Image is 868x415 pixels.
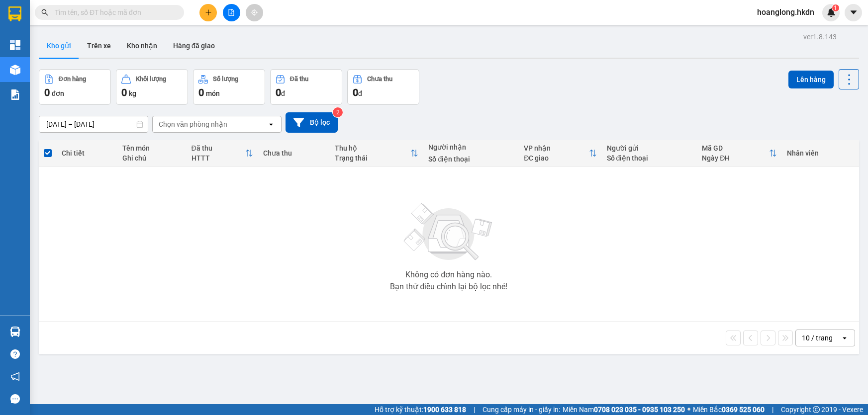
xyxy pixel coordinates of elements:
span: Hỗ trợ kỹ thuật: [375,404,466,415]
button: Số lượng0món [193,69,265,105]
span: 0 [353,86,358,98]
span: | [474,404,475,415]
span: đ [358,89,362,97]
svg: open [841,334,849,342]
span: 0 [198,86,204,98]
strong: 0369 525 060 [722,406,765,414]
div: VP nhận [524,144,588,152]
button: file-add [223,4,240,21]
button: Kho gửi [39,34,79,58]
span: kg [129,89,136,97]
div: Số điện thoại [607,154,692,162]
button: Hàng đã giao [165,34,223,58]
span: aim [251,9,258,16]
sup: 2 [333,107,343,117]
img: icon-new-feature [827,8,836,17]
button: Lên hàng [788,71,834,88]
div: Chọn văn phòng nhận [159,119,227,129]
div: Ghi chú [122,154,182,162]
span: hoanglong.hkdn [749,6,822,18]
div: Nhân viên [787,149,854,157]
span: 0 [276,86,281,98]
div: HTTT [192,154,245,162]
span: Miền Nam [563,404,685,415]
div: Mã GD [702,144,769,152]
th: Toggle SortBy [330,140,423,166]
span: 0 [44,86,50,98]
button: Đơn hàng0đơn [39,69,111,105]
div: Chưa thu [263,149,325,157]
span: Cung cấp máy in - giấy in: [482,404,560,415]
th: Toggle SortBy [519,140,601,166]
div: Đơn hàng [59,76,86,83]
span: đơn [52,89,64,97]
span: caret-down [849,8,858,17]
img: solution-icon [10,89,20,100]
span: question-circle [10,349,20,359]
span: 1 [834,4,837,11]
span: | [772,404,773,415]
button: plus [199,4,217,21]
sup: 1 [832,4,839,11]
th: Toggle SortBy [697,140,781,166]
div: Chi tiết [62,149,112,157]
img: logo-vxr [8,6,21,21]
div: Người gửi [607,144,692,152]
img: svg+xml;base64,PHN2ZyBjbGFzcz0ibGlzdC1wbHVnX19zdmciIHhtbG5zPSJodHRwOi8vd3d3LnczLm9yZy8yMDAwL3N2Zy... [399,197,498,267]
div: Đã thu [192,144,245,152]
span: ⚪️ [687,408,690,412]
div: Thu hộ [335,144,410,152]
span: search [41,9,48,16]
span: món [206,89,220,97]
div: Bạn thử điều chỉnh lại bộ lọc nhé! [390,283,507,291]
img: warehouse-icon [10,327,20,337]
div: Người nhận [428,143,514,151]
div: Ngày ĐH [702,154,769,162]
input: Tìm tên, số ĐT hoặc mã đơn [55,7,172,18]
button: aim [246,4,263,21]
span: đ [281,89,285,97]
th: Toggle SortBy [187,140,258,166]
img: dashboard-icon [10,40,20,50]
div: Trạng thái [335,154,410,162]
svg: open [267,120,275,128]
div: Số điện thoại [428,155,514,163]
div: Khối lượng [136,76,166,83]
button: Bộ lọc [286,112,338,133]
span: notification [10,372,20,381]
button: Trên xe [79,34,119,58]
div: Chưa thu [367,76,392,83]
div: 10 / trang [802,333,833,343]
input: Select a date range. [39,116,148,132]
div: ĐC giao [524,154,588,162]
img: warehouse-icon [10,65,20,75]
button: Khối lượng0kg [116,69,188,105]
button: Chưa thu0đ [347,69,419,105]
div: ver 1.8.143 [803,31,837,42]
strong: 1900 633 818 [423,406,466,414]
span: file-add [228,9,235,16]
div: Số lượng [213,76,238,83]
span: Miền Bắc [693,404,765,415]
span: message [10,394,20,404]
button: Kho nhận [119,34,165,58]
div: Đã thu [290,76,308,83]
span: 0 [121,86,127,98]
div: Tên món [122,144,182,152]
div: Không có đơn hàng nào. [405,271,492,279]
button: caret-down [845,4,862,21]
span: copyright [813,406,820,413]
button: Đã thu0đ [270,69,342,105]
span: plus [205,9,212,16]
strong: 0708 023 035 - 0935 103 250 [594,406,685,414]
